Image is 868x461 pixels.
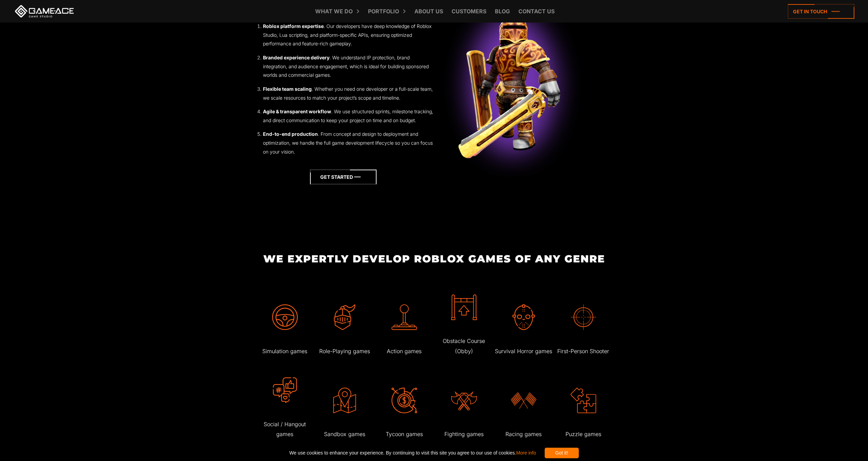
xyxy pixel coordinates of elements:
li: . Whether you need one developer or a full-scale team, we scale resources to match your project’s... [263,85,434,102]
img: Social / Hangout games [272,377,298,403]
img: Fighting games [451,388,477,413]
strong: Agile & transparent workflow [263,109,331,114]
img: Sandbox games [332,388,357,413]
img: First-Person Shooter [571,304,596,330]
p: Fighting games [435,429,493,439]
div: Got it! [545,448,579,458]
strong: Branded experience delivery [263,55,329,60]
p: Racing games [495,429,553,439]
strong: Flexible team scaling [263,86,312,92]
img: Action games [392,304,417,330]
span: We use cookies to enhance your experience. By continuing to visit this site you agree to our use ... [289,448,536,458]
p: Puzzle games [554,429,612,439]
p: Simulation games [256,346,314,356]
p: Role-Playing games [315,346,373,356]
p: Social / Hangout games [256,419,314,440]
p: Action games [375,346,433,356]
li: . We understand IP protection, brand integration, and audience engagement, which is ideal for bui... [263,53,434,80]
strong: Roblox platform expertise [263,23,324,29]
a: Get in touch [788,4,854,19]
img: Role-Playing games [332,304,357,330]
p: First-Person Shooter [554,346,612,356]
img: Survival Horror games [511,304,536,330]
img: Tycoon games [392,388,417,413]
img: Simulation games [272,304,298,330]
p: Tycoon games [375,429,433,439]
img: Obstacle Course (Obby) [451,294,477,320]
li: . Our developers have deep knowledge of Roblox Studio, Lua scripting, and platform-specific APIs,... [263,22,434,48]
p: Survival Horror games [495,346,553,356]
h2: We Expertly Develop Roblox Games of Any Genre [252,253,616,264]
strong: End-to-end production [263,131,318,137]
img: Puzzle games [571,388,596,413]
p: Sandbox games [315,429,373,439]
a: More info [516,450,536,456]
li: . From concept and design to deployment and optimization, we handle the full game development lif... [263,130,434,156]
img: Racing games [511,388,536,413]
a: Get started [310,170,377,184]
li: . We use structured sprints, milestone tracking, and direct communication to keep your project on... [263,107,434,125]
p: Obstacle Course (Obby) [435,336,493,356]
